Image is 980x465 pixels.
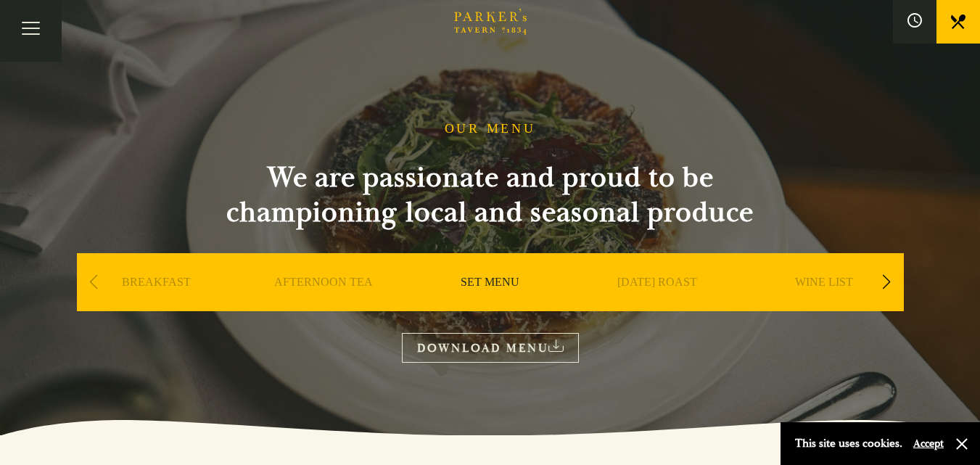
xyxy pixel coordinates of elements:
div: 5 / 9 [744,253,904,355]
div: Previous slide [84,266,104,298]
a: SET MENU [461,275,519,333]
a: WINE LIST [795,275,853,333]
a: [DATE] ROAST [617,275,697,333]
div: 2 / 9 [244,253,403,355]
div: Next slide [877,266,897,298]
a: AFTERNOON TEA [274,275,373,333]
a: BREAKFAST [122,275,191,333]
div: 1 / 9 [77,253,236,355]
p: This site uses cookies. [795,433,902,454]
h1: OUR MENU [445,121,536,137]
button: Close and accept [955,437,969,451]
button: Accept [913,437,944,450]
a: DOWNLOAD MENU [402,333,579,363]
h2: We are passionate and proud to be championing local and seasonal produce [200,160,781,230]
div: 3 / 9 [411,253,570,355]
div: 4 / 9 [577,253,737,355]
